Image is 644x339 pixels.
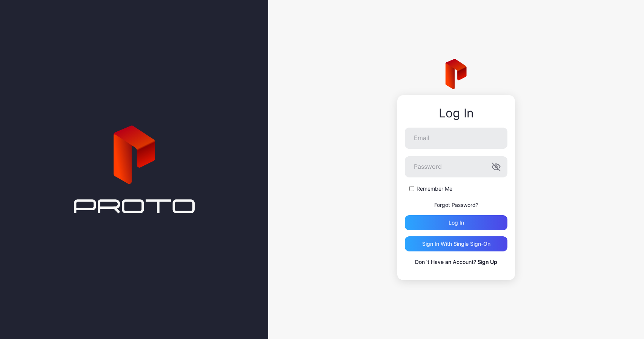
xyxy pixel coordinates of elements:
button: Sign in With Single Sign-On [405,236,507,251]
button: Password [492,162,501,171]
a: Sign Up [478,259,497,265]
label: Remember Me [417,185,452,193]
a: Forgot Password? [434,202,478,208]
input: Email [405,128,507,149]
div: Log In [405,106,507,120]
div: Log in [449,220,464,226]
button: Log in [405,215,507,230]
input: Password [405,156,507,177]
div: Sign in With Single Sign-On [422,241,490,247]
p: Don`t Have an Account? [405,257,507,267]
